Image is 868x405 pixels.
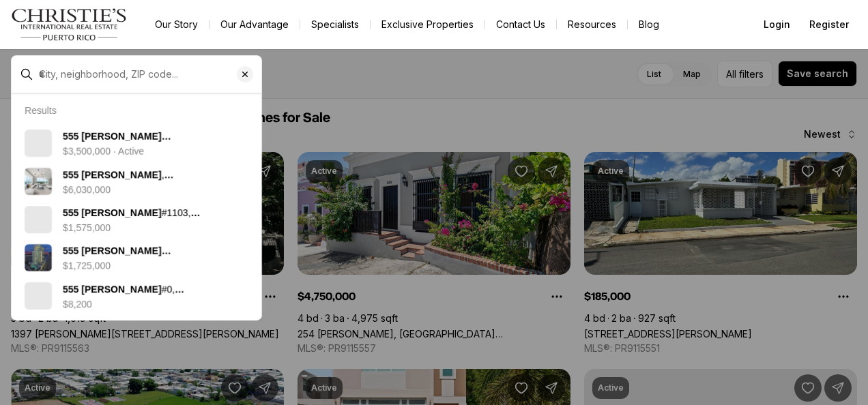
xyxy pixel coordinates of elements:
b: 555 [PERSON_NAME] [63,131,171,142]
a: Exclusive Properties [371,15,484,34]
p: $1,725,000 [63,260,111,271]
b: 555 [PERSON_NAME] [63,245,171,256]
a: View details: 555 MONSERRATE [19,162,254,200]
b: 555 [PERSON_NAME] [63,284,162,295]
p: $6,030,000 [63,184,111,195]
a: Specialists [300,15,370,34]
span: #1103, [GEOGRAPHIC_DATA][PERSON_NAME], 00907 [63,207,244,245]
p: $3,500,000 · Active [63,146,144,157]
a: Our Story [144,15,209,34]
a: Blog [628,15,670,34]
img: logo [11,8,128,41]
p: $1,575,000 [63,222,111,233]
a: View details: 555 MONSERRATE #1004 [19,239,254,277]
button: Clear search input [237,56,261,93]
b: 555 [PERSON_NAME] [63,207,162,218]
button: Contact Us [485,15,556,34]
button: Register [801,11,857,38]
span: [STREET_ADDRESS][PERSON_NAME] [63,245,236,270]
span: [STREET_ADDRESS][PERSON_NAME] [63,131,236,155]
a: Resources [557,15,627,34]
b: 555 [PERSON_NAME] [63,169,162,180]
a: View details: 555 MONSERRATE #1103 [19,200,254,239]
span: #0, [GEOGRAPHIC_DATA][PERSON_NAME], 00907 [63,284,244,322]
button: Login [755,11,798,38]
a: Our Advantage [209,15,300,34]
span: Login [764,19,790,30]
a: View details: 555 MONSERRATE #0 [19,277,254,315]
span: Register [809,19,849,30]
p: $8,200 [63,299,92,310]
a: View details: 555 MONSERRATE ST #1404 [19,124,254,162]
span: , [GEOGRAPHIC_DATA][PERSON_NAME], 00907 [63,169,244,207]
p: Results [25,105,57,116]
